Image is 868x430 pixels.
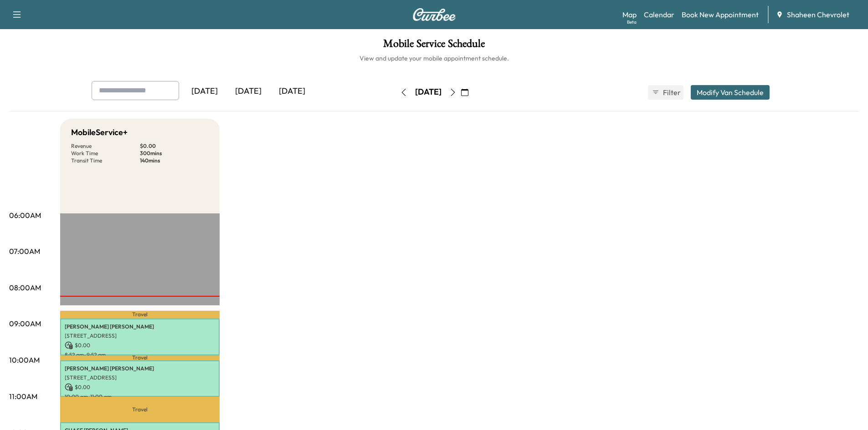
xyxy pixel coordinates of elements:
div: Beta [627,19,637,25]
div: [DATE] [415,86,442,98]
p: $ 0.00 [65,341,215,349]
p: [STREET_ADDRESS] [65,374,215,381]
p: 8:52 am - 9:52 am [65,351,215,359]
h6: View and update your mobile appointment schedule. [9,54,859,63]
p: $ 0.00 [140,142,209,150]
p: 10:00 am - 11:00 am [65,393,215,400]
div: [DATE] [226,81,270,102]
p: 06:00AM [9,210,41,221]
p: $ 0.00 [65,383,215,391]
p: [PERSON_NAME] [PERSON_NAME] [65,323,215,330]
div: [DATE] [270,81,314,102]
p: Revenue [71,142,140,150]
p: 11:00AM [9,391,37,402]
h5: MobileService+ [71,126,128,139]
p: 07:00AM [9,246,40,257]
span: Shaheen Chevrolet [787,9,849,20]
button: Modify Van Schedule [691,85,770,100]
div: [DATE] [183,81,226,102]
p: Work Time [71,150,140,157]
p: 140 mins [140,157,209,164]
span: Filter [663,87,679,98]
a: Calendar [644,9,674,20]
p: Travel [60,355,220,360]
a: Book New Appointment [682,9,759,20]
p: 09:00AM [9,318,41,329]
p: 300 mins [140,150,209,157]
p: [PERSON_NAME] [PERSON_NAME] [65,365,215,372]
p: Transit Time [71,157,140,164]
p: Travel [60,311,220,319]
p: [STREET_ADDRESS] [65,332,215,339]
img: Curbee Logo [412,8,456,21]
p: 10:00AM [9,354,40,365]
a: MapBeta [622,9,637,20]
p: Travel [60,397,220,422]
button: Filter [648,85,683,100]
h1: Mobile Service Schedule [9,38,859,54]
p: 08:00AM [9,282,41,293]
